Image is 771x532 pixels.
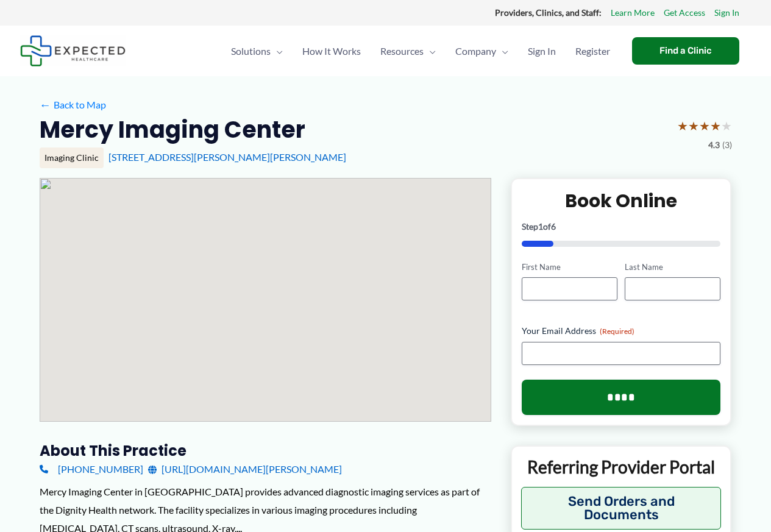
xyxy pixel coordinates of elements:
[528,30,556,73] span: Sign In
[380,30,424,73] span: Resources
[518,30,566,73] a: Sign In
[699,115,710,137] span: ★
[231,30,271,73] span: Solutions
[677,115,688,137] span: ★
[522,325,721,337] label: Your Email Address
[221,30,293,73] a: SolutionsMenu Toggle
[221,30,620,73] nav: Primary Site Navigation
[710,115,721,137] span: ★
[721,115,732,137] span: ★
[600,327,634,336] span: (Required)
[538,221,543,232] span: 1
[632,37,739,65] a: Find a Clinic
[40,441,491,460] h3: About this practice
[495,7,602,18] strong: Providers, Clinics, and Staff:
[625,261,720,273] label: Last Name
[20,35,126,66] img: Expected Healthcare Logo - side, dark font, small
[40,147,104,168] div: Imaging Clinic
[551,221,556,232] span: 6
[293,30,371,73] a: How It Works
[714,5,739,21] a: Sign In
[40,99,51,110] span: ←
[455,30,496,73] span: Company
[40,96,106,114] a: ←Back to Map
[108,151,346,163] a: [STREET_ADDRESS][PERSON_NAME][PERSON_NAME]
[722,137,732,153] span: (3)
[424,30,436,73] span: Menu Toggle
[664,5,705,21] a: Get Access
[522,222,721,231] p: Step of
[271,30,283,73] span: Menu Toggle
[148,460,342,478] a: [URL][DOMAIN_NAME][PERSON_NAME]
[575,30,610,73] span: Register
[371,30,446,73] a: ResourcesMenu Toggle
[521,456,722,478] p: Referring Provider Portal
[521,487,722,530] button: Send Orders and Documents
[708,137,720,153] span: 4.3
[302,30,361,73] span: How It Works
[566,30,620,73] a: Register
[688,115,699,137] span: ★
[522,261,617,273] label: First Name
[611,5,655,21] a: Learn More
[496,30,508,73] span: Menu Toggle
[446,30,518,73] a: CompanyMenu Toggle
[40,115,305,144] h2: Mercy Imaging Center
[40,460,143,478] a: [PHONE_NUMBER]
[522,189,721,213] h2: Book Online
